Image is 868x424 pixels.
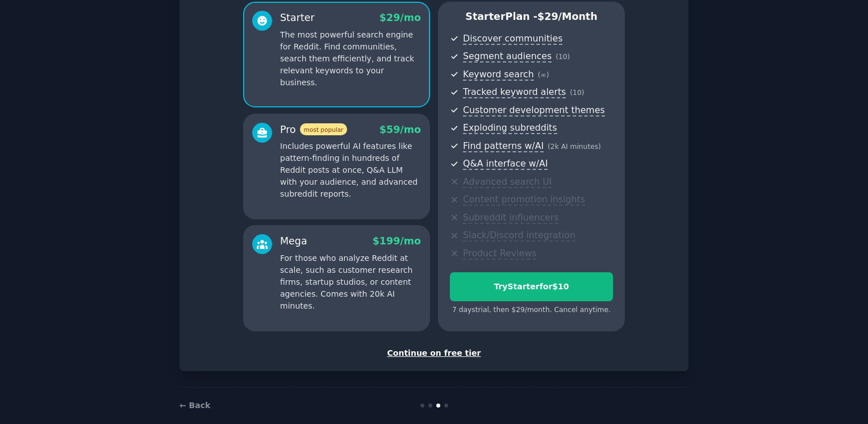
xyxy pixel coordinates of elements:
[450,281,612,293] div: Try Starter for $10
[537,11,598,22] span: $ 29 /month
[280,140,421,200] p: Includes powerful AI features like pattern-finding in hundreds of Reddit posts at once, Q&A LLM w...
[556,53,570,61] span: ( 10 )
[463,230,575,242] span: Slack/Discord integration
[373,235,421,247] span: $ 199 /mo
[280,29,421,89] p: The most powerful search engine for Reddit. Find communities, search them efficiently, and track ...
[463,33,562,45] span: Discover communities
[191,347,677,359] div: Continue on free tier
[300,123,348,135] span: most popular
[463,122,557,134] span: Exploding subreddits
[180,401,210,410] a: ← Back
[463,248,536,260] span: Product Reviews
[463,194,585,206] span: Content promotion insights
[463,51,552,63] span: Segment audiences
[463,176,552,188] span: Advanced search UI
[379,12,421,23] span: $ 29 /mo
[570,89,584,97] span: ( 10 )
[463,158,548,170] span: Q&A interface w/AI
[450,272,613,301] button: TryStarterfor$10
[463,140,544,152] span: Find patterns w/AI
[280,123,347,137] div: Pro
[450,10,613,24] p: Starter Plan -
[379,124,421,135] span: $ 59 /mo
[463,105,605,117] span: Customer development themes
[538,71,549,79] span: ( ∞ )
[463,69,534,81] span: Keyword search
[463,86,566,98] span: Tracked keyword alerts
[280,11,315,25] div: Starter
[280,234,307,248] div: Mega
[463,212,558,224] span: Subreddit influencers
[450,305,613,315] div: 7 days trial, then $ 29 /month . Cancel anytime.
[280,252,421,312] p: For those who analyze Reddit at scale, such as customer research firms, startup studios, or conte...
[548,143,601,151] span: ( 2k AI minutes )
